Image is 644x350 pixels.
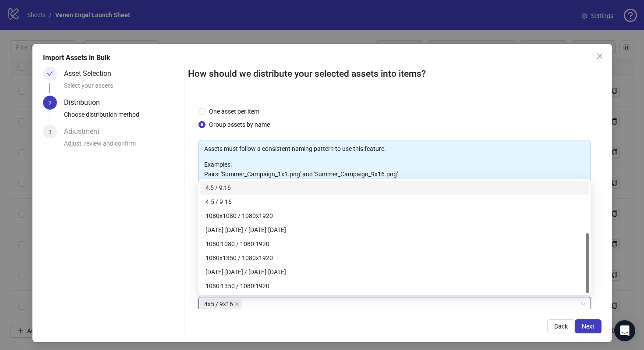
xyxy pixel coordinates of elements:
div: 1080:1080 / 1080:1920 [205,239,584,249]
div: 1080-1350 / 1080-1920 [200,265,589,279]
div: Distribution [64,96,107,110]
h2: How should we distribute your selected assets into items? [188,67,602,81]
span: 3 [48,129,52,136]
div: 1080x1080 / 1080x1920 [205,211,584,221]
div: 1080:1350 / 1080:1920 [205,281,584,291]
div: 4-5 / 9-16 [205,197,584,207]
span: close [235,302,239,306]
div: Import Assets in Bulk [43,53,602,63]
div: Open Intercom Messenger [614,320,635,341]
div: 4:5 / 9:16 [205,183,584,193]
span: Group assets by name [205,120,273,129]
span: One asset per item [205,107,263,116]
p: Assets must follow a consistent naming pattern to use this feature. [204,144,585,154]
span: 4x5 / 9x16 [200,299,241,309]
span: Next [582,323,594,330]
div: 4-5 / 9-16 [200,195,589,209]
span: 2 [48,100,52,107]
span: Back [554,323,568,330]
div: Choose distribution method [64,110,181,125]
div: Select your assets [64,81,181,96]
div: Adjust, review and confirm [64,139,181,154]
div: 1080x1350 / 1080x1920 [200,251,589,265]
div: 1080x1080 / 1080x1920 [200,209,589,223]
div: 1080-1080 / 1080-1920 [200,223,589,237]
div: Adjustment [64,125,106,139]
div: 1080:1080 / 1080:1920 [200,237,589,251]
span: check [47,71,53,77]
div: [DATE]-[DATE] / [DATE]-[DATE] [205,267,584,277]
div: 1080:1350 / 1080:1920 [200,279,589,293]
div: 4:5 / 9:16 [200,181,589,195]
button: Close [593,49,607,63]
button: Back [547,319,575,333]
span: close [596,53,603,60]
span: 4x5 / 9x16 [204,299,233,309]
div: Asset Selection [64,67,118,81]
div: 1080x1350 / 1080x1920 [205,253,584,263]
p: Examples: Pairs: 'Summer_Campaign_1x1.png' and 'Summer_Campaign_9x16.png' Triples: 'Summer_Campai... [204,160,585,189]
div: [DATE]-[DATE] / [DATE]-[DATE] [205,225,584,235]
button: Next [575,319,602,333]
